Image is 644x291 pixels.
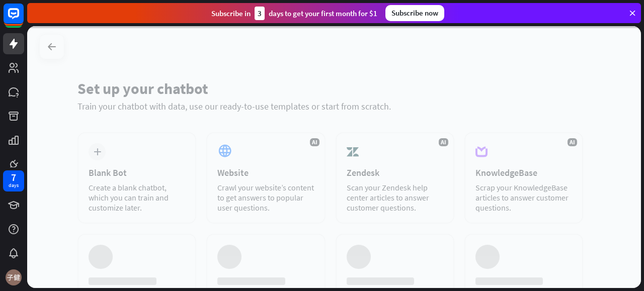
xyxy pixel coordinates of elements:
[211,7,377,20] div: Subscribe in days to get your first month for $1
[3,170,24,191] a: 7 days
[9,182,19,189] div: days
[255,7,265,20] div: 3
[385,5,444,21] div: Subscribe now
[11,173,16,182] div: 7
